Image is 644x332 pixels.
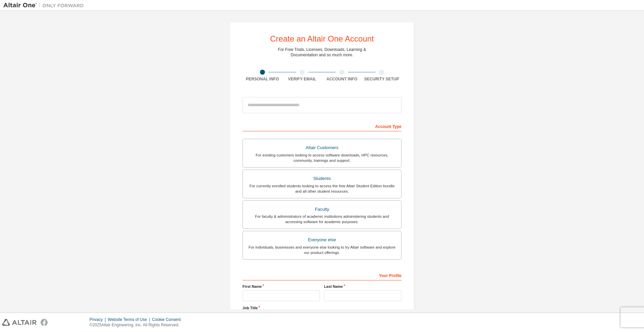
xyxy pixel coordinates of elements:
div: Faculty [247,205,397,214]
div: For currently enrolled students looking to access the free Altair Student Edition bundle and all ... [247,183,397,194]
div: Privacy [90,317,108,322]
label: First Name [243,284,320,289]
div: Everyone else [247,235,397,245]
div: Security Setup [362,76,402,82]
div: Account Info [322,76,362,82]
label: Last Name [324,284,401,289]
img: facebook.svg [41,319,48,326]
div: Cookie Consent [152,317,184,322]
div: Website Terms of Use [108,317,152,322]
div: Personal Info [243,76,282,82]
div: For faculty & administrators of academic institutions administering students and accessing softwa... [247,214,397,224]
div: Students [247,174,397,183]
div: For individuals, businesses and everyone else looking to try Altair software and explore our prod... [247,245,397,255]
label: Job Title [243,305,401,311]
div: Create an Altair One Account [270,35,374,43]
div: For Free Trials, Licenses, Downloads, Learning & Documentation and so much more. [278,47,366,58]
p: © 2025 Altair Engineering, Inc. All Rights Reserved. [90,322,185,328]
div: Your Profile [243,270,401,280]
div: Altair Customers [247,143,397,152]
img: Altair One [3,2,87,9]
div: For existing customers looking to access software downloads, HPC resources, community, trainings ... [247,152,397,163]
img: altair_logo.svg [2,319,37,326]
div: Account Type [243,121,401,131]
div: Verify Email [282,76,322,82]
